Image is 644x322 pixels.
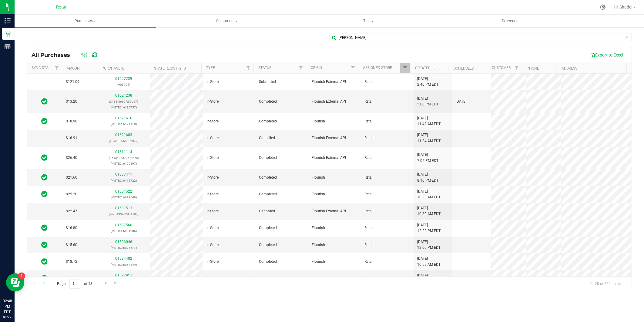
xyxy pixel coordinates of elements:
a: Status [259,66,272,70]
a: Filter [400,63,410,73]
span: 1 - 20 of 260 items [585,279,626,288]
span: $21.60 [66,175,77,180]
span: $15.60 [66,276,77,281]
a: 01611114 [115,150,132,154]
span: Flourish [312,118,325,124]
span: Flourish External API [312,99,346,104]
span: Completed [259,175,277,180]
span: Retail [364,79,374,85]
span: Completed [259,155,277,161]
a: Customer [492,66,511,70]
input: 1 [69,279,80,289]
span: In Sync [41,97,48,106]
span: Hi, Shade! [614,5,632,9]
a: 01621603 [115,133,132,137]
span: All Purchases [32,52,76,58]
span: Flourish [312,259,325,265]
p: (METRC: 6094548) [101,194,146,200]
a: 01627239 [115,77,132,81]
a: Origin [311,66,322,70]
span: Completed [259,225,277,231]
a: Created [415,66,438,70]
a: State Registry ID [154,66,186,70]
span: In-Store [206,135,219,141]
a: Type [206,66,215,70]
span: Tills [298,18,439,24]
button: Export to Excel [586,50,627,60]
span: Retail [364,276,374,281]
span: [DATE] 7:02 PM EDT [417,152,438,163]
span: $121.09 [66,79,79,85]
span: In-Store [206,155,219,161]
a: 01621616 [115,116,132,120]
span: $22.47 [66,208,77,214]
a: 01607411 [115,172,132,176]
span: [DATE] 12:22 PM EDT [417,222,441,234]
p: (ae20499ed2d34e8c) [101,211,146,217]
p: (METRC: 6180757) [101,104,146,110]
span: Submitted [259,79,276,85]
span: $26.40 [66,155,77,161]
span: In-Store [206,208,219,214]
div: Manage settings [599,4,607,10]
span: In-Store [206,276,219,281]
span: In-Store [206,118,219,124]
span: Retail [56,5,68,10]
span: $15.60 [66,242,77,248]
span: [DATE] 11:42 AM EDT [417,115,441,127]
a: 01597560 [115,223,132,227]
span: In-Store [206,225,219,231]
span: In-Store [206,175,219,180]
span: [DATE] 11:34 AM EDT [417,132,441,144]
span: In Sync [41,224,48,232]
a: Filter [512,63,522,73]
span: $18.96 [66,118,77,124]
inline-svg: Reports [5,44,11,50]
a: Filter [243,63,253,73]
a: Filter [348,63,358,73]
span: Retail [364,259,374,265]
p: (METRC: 6074677) [101,245,146,251]
a: Scheduled [454,66,474,70]
a: Tills [298,15,439,27]
span: Flourish [312,242,325,248]
iframe: Resource center unread badge [18,272,25,280]
span: In Sync [41,257,48,266]
span: Cancelled [259,135,275,141]
span: In-Store [206,242,219,248]
input: Search Purchase ID, Original ID, State Registry ID or Customer Name... [329,33,632,42]
p: (METRC: 6081286) [101,228,146,234]
span: Completed [259,276,277,281]
span: $25.20 [66,191,77,197]
span: Completed [259,242,277,248]
span: Flourish [312,175,325,180]
a: Customers [156,15,298,27]
span: Flourish External API [312,208,346,214]
p: (903704) [101,82,146,87]
a: Phone [527,66,539,70]
span: [DATE] [456,99,467,104]
span: Completed [259,118,277,124]
inline-svg: Retail [5,31,11,37]
a: Purchases [15,15,156,27]
span: Retail [364,99,374,104]
iframe: Resource center [6,273,24,292]
p: (METRC: 6116722) [101,178,146,183]
span: In Sync [41,274,48,283]
span: Deliveries [494,18,527,24]
span: Customers [156,18,297,24]
span: Completed [259,191,277,197]
a: 01594402 [115,256,132,261]
p: (15e88f5bb53b29c7) [101,138,146,144]
a: Go to the last page [111,279,120,287]
span: Completed [259,99,277,104]
span: In-Store [206,99,219,104]
span: [DATE] 8:10 PM EDT [417,172,438,183]
span: Flourish External API [312,155,346,161]
span: In Sync [41,173,48,182]
a: 01601513 [115,206,132,210]
a: Assigned Store [363,66,392,70]
a: Address [562,66,577,70]
span: Retail [364,135,374,141]
span: Cancelled [259,208,275,214]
